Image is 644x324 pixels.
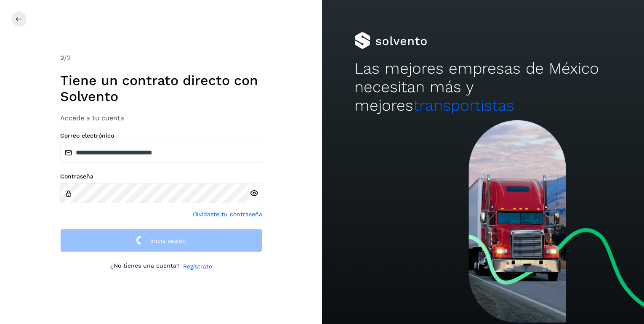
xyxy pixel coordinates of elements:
label: Contraseña [60,173,262,180]
label: Correo electrónico [60,132,262,139]
a: Regístrate [183,262,212,271]
a: Olvidaste tu contraseña [193,210,262,219]
h3: Accede a tu cuenta [60,114,262,122]
h1: Tiene un contrato directo con Solvento [60,72,262,105]
p: ¿No tienes una cuenta? [110,262,180,271]
div: /2 [60,53,262,63]
span: transportistas [413,96,514,114]
span: Inicia sesión [150,238,186,244]
button: Inicia sesión [60,229,262,252]
span: 2 [60,54,64,62]
h2: Las mejores empresas de México necesitan más y mejores [354,59,612,115]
